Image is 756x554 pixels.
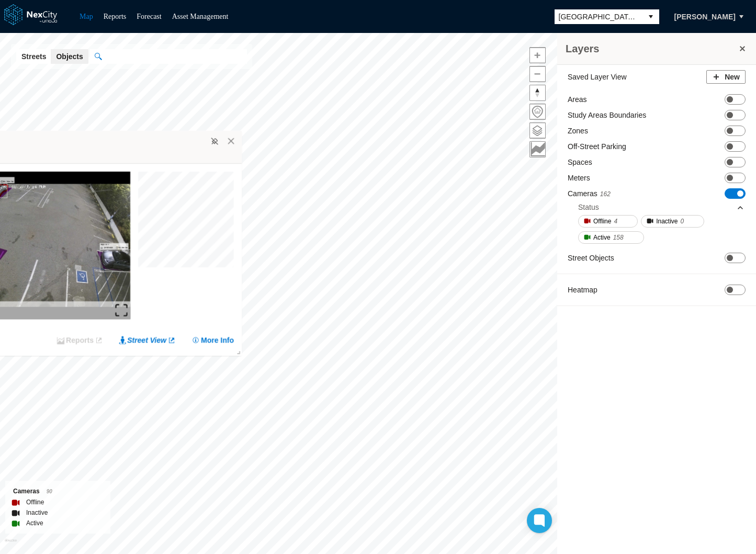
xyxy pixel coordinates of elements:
[613,232,624,243] span: 158
[674,12,736,22] span: [PERSON_NAME]
[13,486,103,497] div: Cameras
[137,13,161,20] a: Forecast
[47,489,52,494] span: 90
[172,13,229,20] a: Asset Management
[21,51,46,62] span: Streets
[578,215,638,228] button: Offline4
[529,122,546,139] button: Layers management
[191,335,234,345] button: More Info
[706,70,746,84] button: New
[51,49,88,64] button: Objects
[80,13,93,20] a: Map
[201,335,234,345] span: More Info
[26,507,48,518] label: Inactive
[104,13,127,20] a: Reports
[211,138,218,145] img: svg%3e
[600,190,611,198] span: 162
[566,41,737,56] h3: Layers
[578,231,644,244] button: Active158
[227,137,236,146] button: Close popup
[529,66,546,82] button: Zoom out
[681,216,684,227] span: 0
[568,285,597,295] label: Heatmap
[559,12,638,22] span: [GEOGRAPHIC_DATA][PERSON_NAME]
[530,66,545,82] span: Zoom out
[578,202,599,212] div: Status
[5,539,17,551] a: Mapbox homepage
[568,110,646,120] label: Study Areas Boundaries
[16,49,51,64] button: Streets
[530,85,545,100] span: Reset bearing to north
[529,47,546,63] button: Zoom in
[578,199,744,215] div: Status
[663,8,747,26] button: [PERSON_NAME]
[119,335,176,345] a: Street View
[568,94,587,105] label: Areas
[568,188,611,199] label: Cameras
[568,157,592,167] label: Spaces
[529,141,546,157] button: Key metrics
[568,173,590,183] label: Meters
[530,48,545,63] span: Zoom in
[26,518,43,528] label: Active
[725,72,740,82] span: New
[642,9,659,24] button: select
[656,216,678,227] span: Inactive
[568,126,588,136] label: Zones
[641,215,704,228] button: Inactive0
[568,72,627,82] label: Saved Layer View
[568,253,614,263] label: Street Objects
[115,304,128,316] img: expand
[529,104,546,120] button: Home
[26,497,44,507] label: Offline
[127,335,166,345] span: Street View
[529,85,546,101] button: Reset bearing to north
[138,172,234,267] canvas: Map
[568,141,626,152] label: Off-Street Parking
[56,51,83,62] span: Objects
[614,216,617,227] span: 4
[593,216,611,227] span: Offline
[593,232,611,243] span: Active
